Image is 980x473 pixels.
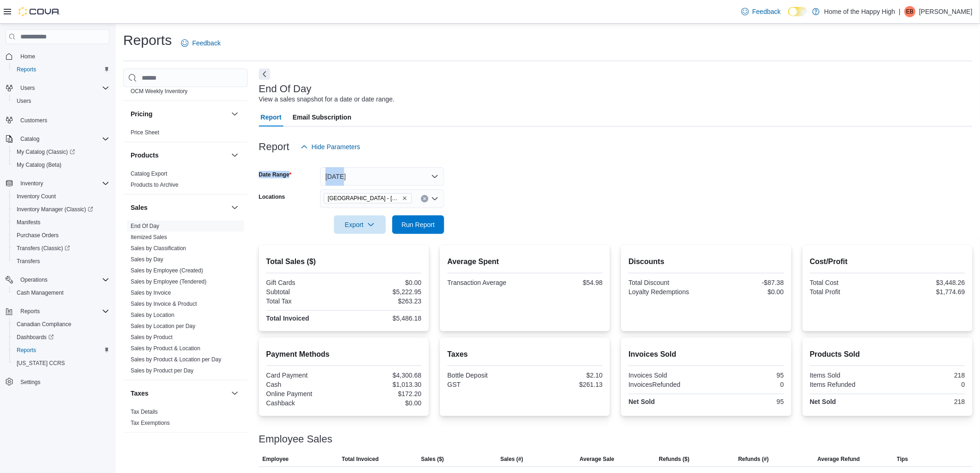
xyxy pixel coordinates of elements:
span: Refunds (#) [738,455,769,463]
h2: Taxes [447,349,603,360]
div: $263.23 [346,297,421,305]
span: Users [17,82,109,94]
img: Cova [19,7,60,16]
button: Inventory [2,177,113,190]
span: Users [17,97,31,105]
h3: Products [131,151,159,160]
span: Catalog Export [131,170,167,177]
span: Average Refund [817,455,860,463]
div: Bottle Deposit [447,372,523,379]
span: Feedback [753,7,781,16]
button: Manifests [9,216,113,229]
span: [GEOGRAPHIC_DATA] - [GEOGRAPHIC_DATA] - Fire & Flower [328,194,400,203]
p: Home of the Happy High [824,6,895,17]
a: Catalog Export [131,170,167,177]
span: Home [20,53,35,60]
a: Purchase Orders [13,230,63,241]
span: Export [339,215,380,234]
button: Users [17,82,38,94]
span: Sales by Location per Day [131,322,195,330]
button: Reports [2,305,113,318]
span: Inventory [20,180,43,187]
a: Tax Exemptions [131,420,170,426]
div: $261.13 [527,381,603,388]
span: Settings [20,378,40,386]
span: Average Sale [580,455,615,463]
button: Clear input [421,195,428,202]
span: Cash Management [13,287,109,298]
span: Catalog [20,135,39,143]
span: Operations [20,276,48,284]
strong: Net Sold [810,398,836,405]
div: $1,774.69 [889,288,965,296]
span: Reports [17,347,36,354]
a: Transfers (Classic) [9,242,113,255]
a: Price Sheet [131,129,159,136]
button: Sales [131,203,227,212]
button: Cash Management [9,286,113,299]
h3: Sales [131,203,148,212]
span: Report [261,108,282,126]
div: $0.00 [708,288,784,296]
span: Sales by Employee (Created) [131,267,203,274]
button: Pricing [131,109,227,119]
h3: End Of Day [259,83,312,95]
a: Inventory Manager (Classic) [13,204,97,215]
a: Inventory Manager (Classic) [9,203,113,216]
span: Transfers (Classic) [17,245,70,252]
h2: Total Sales ($) [266,256,421,267]
button: Products [131,151,227,160]
h1: Reports [123,31,172,50]
button: My Catalog (Beta) [9,158,113,171]
div: Emma Buhr [905,6,916,17]
span: Washington CCRS [13,358,109,369]
label: Date Range [259,171,292,178]
div: $172.20 [346,390,421,397]
button: Canadian Compliance [9,318,113,331]
span: Purchase Orders [13,230,109,241]
span: Cash Management [17,289,63,296]
div: Transaction Average [447,279,523,286]
span: Inventory Manager (Classic) [17,206,93,213]
div: 218 [889,398,965,405]
span: Employee [263,455,289,463]
div: Gift Cards [266,279,342,286]
a: Transfers (Classic) [13,243,74,254]
button: [DATE] [320,167,444,186]
span: [US_STATE] CCRS [17,359,65,367]
span: Reports [20,308,40,315]
div: GST [447,381,523,388]
span: Purchase Orders [17,232,59,239]
span: Reports [17,306,109,317]
h3: Pricing [131,109,152,119]
a: Settings [17,377,44,388]
p: [PERSON_NAME] [919,6,973,17]
span: Total Invoiced [342,455,379,463]
a: Inventory Count [13,191,60,202]
div: $0.00 [346,399,421,407]
span: Refunds ($) [659,455,690,463]
button: Taxes [229,388,240,399]
div: $5,222.95 [346,288,421,296]
h3: Employee Sales [259,434,333,445]
span: Manifests [13,217,109,228]
a: Sales by Product per Day [131,367,194,374]
button: Reports [9,63,113,76]
div: 0 [889,381,965,388]
span: EB [906,6,914,17]
span: Sales by Day [131,256,163,263]
div: $4,300.68 [346,372,421,379]
span: Sales by Product & Location per Day [131,356,221,363]
a: Manifests [13,217,44,228]
div: Subtotal [266,288,342,296]
div: Invoices Sold [628,372,704,379]
button: Pricing [229,108,240,120]
a: Sales by Location per Day [131,323,195,329]
button: Inventory [17,178,47,189]
a: Products to Archive [131,182,178,188]
p: | [899,6,901,17]
div: Total Discount [628,279,704,286]
a: Sales by Location [131,312,175,318]
span: Users [20,84,35,92]
a: Users [13,95,35,107]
